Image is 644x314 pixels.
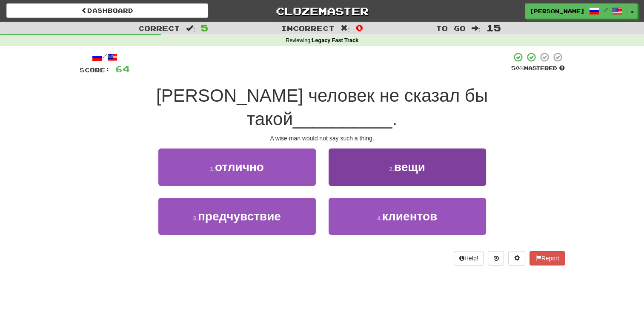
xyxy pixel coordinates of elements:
[436,24,466,32] span: To go
[138,24,180,32] span: Correct
[454,251,484,265] button: Help!
[356,23,363,33] span: 0
[201,23,208,33] span: 5
[215,160,264,174] span: отлично
[341,25,350,32] span: :
[210,166,215,172] small: 1 .
[511,65,565,72] div: Mastered
[604,7,608,13] span: /
[115,63,130,74] span: 64
[329,148,486,186] button: 2.вещи
[394,160,425,174] span: вещи
[80,66,110,74] span: Score:
[156,86,488,129] span: [PERSON_NAME] человек не сказал бы такой
[293,109,392,129] span: __________
[487,23,501,33] span: 15
[382,210,438,223] span: клиентов
[281,24,335,32] span: Incorrect
[511,65,524,71] span: 50 %
[312,37,358,43] strong: Legacy Fast Track
[193,215,198,222] small: 3 .
[472,25,481,32] span: :
[80,134,565,143] div: A wise man would not say such a thing.
[6,3,208,18] a: Dashboard
[488,251,504,265] button: Round history (alt+y)
[392,109,397,129] span: .
[525,3,627,19] a: [PERSON_NAME] /
[198,210,281,223] span: предчувствие
[158,148,316,186] button: 1.отлично
[158,198,316,235] button: 3.предчувствие
[329,198,486,235] button: 4.клиентов
[221,3,423,18] a: Clozemaster
[80,52,130,63] div: /
[530,7,585,15] span: [PERSON_NAME]
[377,215,382,222] small: 4 .
[530,251,564,265] button: Report
[186,25,195,32] span: :
[389,166,394,172] small: 2 .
